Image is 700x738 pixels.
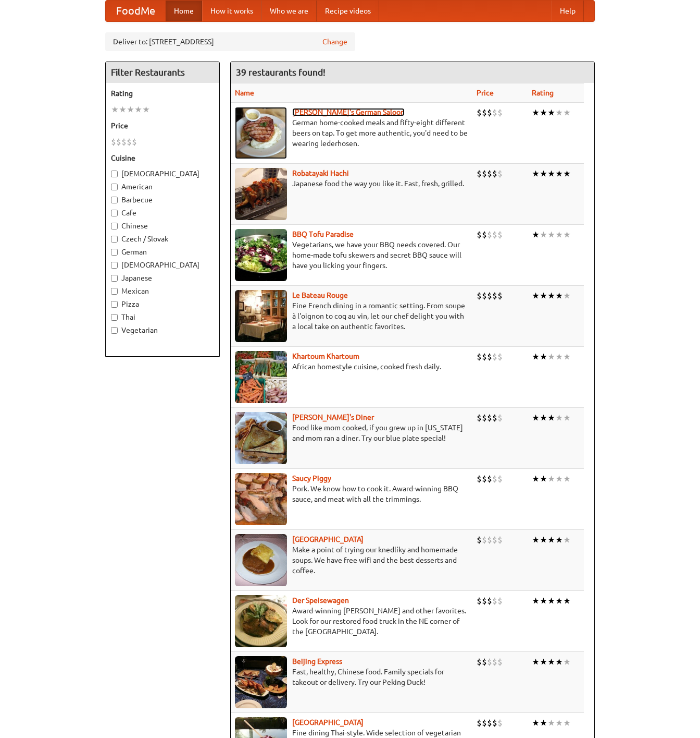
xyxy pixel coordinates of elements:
li: ★ [555,107,563,118]
label: [DEMOGRAPHIC_DATA] [111,168,214,179]
li: ★ [547,229,555,240]
li: ★ [563,168,571,179]
li: ★ [532,595,540,607]
input: Thai [111,314,118,321]
li: ★ [111,104,119,115]
li: $ [487,229,492,240]
li: ★ [555,412,563,424]
input: Cafe [111,210,118,216]
label: Vegetarian [111,325,214,335]
li: $ [487,717,492,729]
li: $ [497,351,503,362]
li: ★ [540,656,547,668]
h5: Cuisine [111,153,214,163]
li: $ [477,290,482,301]
li: ★ [532,473,540,485]
a: Der Speisewagen [292,596,349,604]
p: Fine French dining in a romantic setting. From soupe à l'oignon to coq au vin, let our chef delig... [235,300,468,332]
li: ★ [563,595,571,607]
li: ★ [555,595,563,607]
li: ★ [540,229,547,240]
label: Mexican [111,286,214,296]
b: BBQ Tofu Paradise [292,230,354,238]
label: [DEMOGRAPHIC_DATA] [111,260,214,270]
a: Rating [532,89,554,97]
input: German [111,249,118,256]
li: $ [487,168,492,179]
a: Le Bateau Rouge [292,291,348,299]
li: $ [487,290,492,301]
li: ★ [532,107,540,118]
b: Saucy Piggy [292,474,331,482]
li: ★ [540,473,547,485]
li: ★ [563,290,571,301]
li: ★ [142,104,150,115]
li: ★ [563,412,571,424]
li: $ [482,595,487,607]
li: $ [497,595,503,607]
li: ★ [119,104,127,115]
p: Fast, healthy, Chinese food. Family specials for takeout or delivery. Try our Peking Duck! [235,667,468,687]
li: ★ [540,595,547,607]
li: ★ [547,107,555,118]
input: Japanese [111,275,118,282]
li: $ [492,351,497,362]
li: ★ [547,717,555,729]
li: ★ [547,351,555,362]
a: Name [235,89,254,97]
label: Chinese [111,221,214,231]
p: German home-cooked meals and fifty-eight different beers on tap. To get more authentic, you'd nee... [235,117,468,149]
li: $ [482,107,487,118]
li: $ [487,351,492,362]
li: ★ [555,351,563,362]
label: Japanese [111,273,214,283]
p: Award-winning [PERSON_NAME] and other favorites. Look for our restored food truck in the NE corne... [235,606,468,637]
div: Deliver to: [STREET_ADDRESS] [105,32,355,51]
li: $ [482,229,487,240]
b: Robatayaki Hachi [292,169,349,177]
li: ★ [547,412,555,424]
li: $ [497,290,503,301]
li: ★ [555,229,563,240]
li: $ [482,534,487,546]
li: $ [487,534,492,546]
li: $ [132,136,137,148]
p: Japanese food the way you like it. Fast, fresh, grilled. [235,178,468,189]
li: ★ [563,473,571,485]
img: bateaurouge.jpg [235,290,287,342]
li: $ [492,534,497,546]
img: robatayaki.jpg [235,168,287,220]
a: [PERSON_NAME]'s Diner [292,413,374,421]
img: beijing.jpg [235,656,287,708]
input: Chinese [111,223,118,229]
b: Khartoum Khartoum [292,352,359,360]
a: [GEOGRAPHIC_DATA] [292,718,364,727]
li: ★ [555,473,563,485]
li: $ [487,107,492,118]
a: [GEOGRAPHIC_DATA] [292,535,364,543]
li: $ [477,595,482,607]
li: $ [492,412,497,424]
li: ★ [555,717,563,729]
li: ★ [532,534,540,546]
li: ★ [547,656,555,668]
li: $ [487,595,492,607]
li: $ [492,107,497,118]
li: ★ [563,229,571,240]
b: [PERSON_NAME]'s German Saloon [292,108,405,116]
li: $ [477,656,482,668]
li: $ [497,229,503,240]
li: $ [497,717,503,729]
li: $ [482,168,487,179]
li: ★ [540,534,547,546]
li: ★ [555,290,563,301]
img: sallys.jpg [235,412,287,464]
input: Barbecue [111,197,118,203]
li: $ [477,412,482,424]
li: ★ [134,104,142,115]
li: ★ [127,104,134,115]
li: ★ [555,534,563,546]
li: $ [121,136,127,148]
p: Vegetarians, we have your BBQ needs covered. Our home-made tofu skewers and secret BBQ sauce will... [235,239,468,271]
